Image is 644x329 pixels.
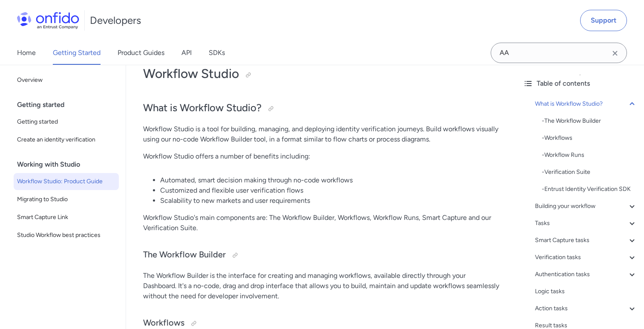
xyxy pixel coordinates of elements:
[523,78,637,89] div: Table of contents
[542,167,637,177] div: - Verification Suite
[14,173,119,190] a: Workflow Studio: Product Guide
[610,48,620,58] svg: Clear search field button
[535,303,637,314] a: Action tasks
[542,133,637,143] div: - Workflows
[17,212,115,222] span: Smart Capture Link
[542,133,637,143] a: -Workflows
[542,150,637,160] a: -Workflow Runs
[143,101,499,115] h2: What is Workflow Studio?
[14,209,119,226] a: Smart Capture Link
[143,65,499,82] h1: Workflow Studio
[14,191,119,208] a: Migrating to Studio
[535,286,637,297] a: Logic tasks
[143,151,499,162] p: Workflow Studio offers a number of benefits including:
[542,150,637,160] div: - Workflow Runs
[535,218,637,228] a: Tasks
[17,230,115,240] span: Studio Workflow best practices
[14,227,119,244] a: Studio Workflow best practices
[160,185,499,196] li: Customized and flexible user verification flows
[143,124,499,144] p: Workflow Studio is a tool for building, managing, and deploying identity verification journeys. B...
[14,72,119,89] a: Overview
[542,116,637,126] a: -The Workflow Builder
[17,41,36,65] a: Home
[491,43,627,63] input: Onfido search input field
[160,175,499,185] li: Automated, smart decision making through no-code workflows
[143,213,499,233] p: Workflow Studio's main components are: The Workflow Builder, Workflows, Workflow Runs, Smart Capt...
[17,96,122,113] div: Getting started
[580,10,627,31] a: Support
[17,176,115,187] span: Workflow Studio: Product Guide
[535,252,637,263] a: Verification tasks
[118,41,164,65] a: Product Guides
[535,201,637,211] a: Building your workflow
[181,41,192,65] a: API
[542,184,637,194] a: -Entrust Identity Verification SDK
[17,135,115,145] span: Create an identity verification
[209,41,225,65] a: SDKs
[14,113,119,130] a: Getting started
[542,167,637,177] a: -Verification Suite
[17,156,122,173] div: Working with Studio
[17,117,115,127] span: Getting started
[14,131,119,148] a: Create an identity verification
[17,194,115,205] span: Migrating to Studio
[160,196,499,206] li: Scalability to new markets and user requirements
[143,248,499,262] h3: The Workflow Builder
[535,269,637,280] a: Authentication tasks
[542,116,637,126] div: - The Workflow Builder
[90,14,141,27] h1: Developers
[535,235,637,245] a: Smart Capture tasks
[17,75,115,85] span: Overview
[535,99,637,109] a: What is Workflow Studio?
[143,271,499,301] p: The Workflow Builder is the interface for creating and managing workflows, available directly thr...
[17,12,79,29] img: Onfido Logo
[53,41,101,65] a: Getting Started
[542,184,637,194] div: - Entrust Identity Verification SDK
